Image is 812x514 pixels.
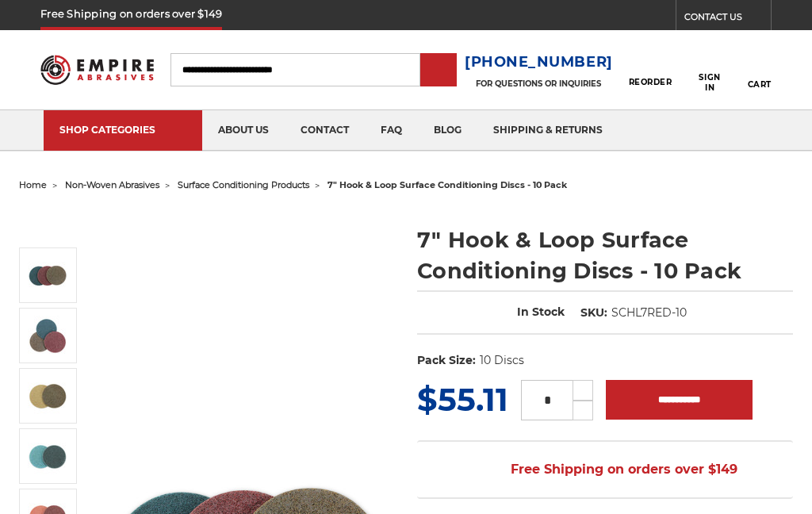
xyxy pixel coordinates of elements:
[693,72,726,93] span: Sign In
[580,305,607,321] dt: SKU:
[629,52,672,86] a: Reorder
[44,110,202,151] a: SHOP CATEGORIES
[611,305,687,321] dd: SCHL7RED-10
[202,110,285,151] a: about us
[517,305,565,319] span: In Stock
[65,179,159,190] a: non-woven abrasives
[477,110,619,151] a: shipping & returns
[40,48,153,92] img: Empire Abrasives
[59,124,186,136] div: SHOP CATEGORIES
[28,255,67,295] img: 7 inch surface conditioning discs
[629,77,672,87] span: Reorder
[327,179,567,190] span: 7" hook & loop surface conditioning discs - 10 pack
[748,79,772,90] span: Cart
[28,316,67,355] img: 7 inch non woven scotchbrite discs
[178,179,309,190] a: surface conditioning products
[19,179,47,190] a: home
[418,110,477,151] a: blog
[285,110,365,151] a: contact
[28,436,67,476] img: blue - fine surface conditioning hook and loop disc
[465,51,613,74] a: [PHONE_NUMBER]
[365,110,418,151] a: faq
[473,454,737,485] span: Free Shipping on orders over $149
[465,79,613,89] p: FOR QUESTIONS OR INQUIRIES
[417,352,476,369] dt: Pack Size:
[748,47,772,92] a: Cart
[417,380,508,419] span: $55.11
[28,376,67,416] img: tan - coarse surface conditioning hook and loop disc
[423,55,454,86] input: Submit
[684,8,771,30] a: CONTACT US
[480,352,524,369] dd: 10 Discs
[417,224,793,286] h1: 7" Hook & Loop Surface Conditioning Discs - 10 Pack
